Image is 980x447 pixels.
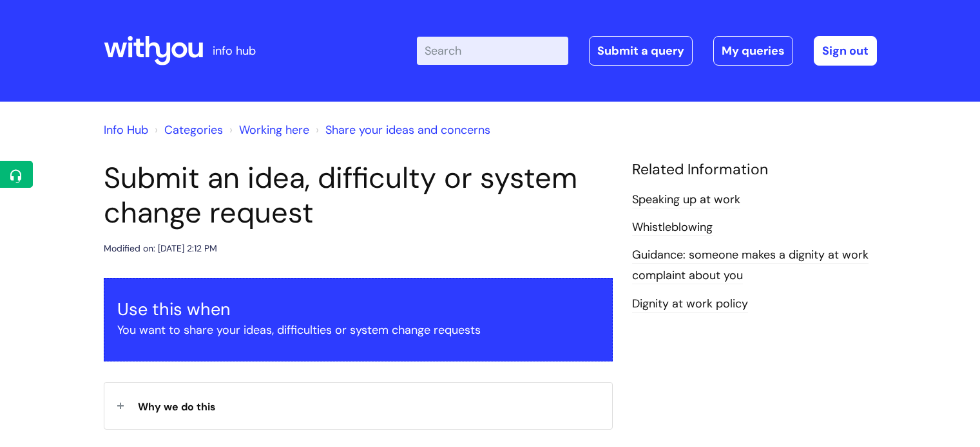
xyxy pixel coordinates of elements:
[632,219,713,236] a: Whistleblowing
[325,122,490,138] a: Share your ideas and concerns
[226,120,309,140] li: Working here
[117,320,599,340] p: You want to share your ideas, difficulties or system change requests
[213,41,256,61] p: info hub
[632,247,869,284] a: Guidance: someone makes a dignity at work complaint about you
[814,36,877,66] a: Sign out
[589,36,693,66] a: Submit a query
[632,192,740,208] a: Speaking up at work
[138,400,216,414] span: Why we do this
[104,122,148,138] a: Info Hub
[117,299,599,320] h3: Use this when
[632,161,877,179] h4: Related Information
[312,120,490,140] li: Share your ideas and concerns
[164,122,223,138] a: Categories
[104,241,217,257] div: Modified on: [DATE] 2:12 PM
[151,120,223,140] li: Solution home
[239,122,309,138] a: Working here
[417,36,877,66] div: | -
[417,37,568,65] input: Search
[632,296,748,313] a: Dignity at work policy
[713,36,793,66] a: My queries
[104,161,613,230] h1: Submit an idea, difficulty or system change request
